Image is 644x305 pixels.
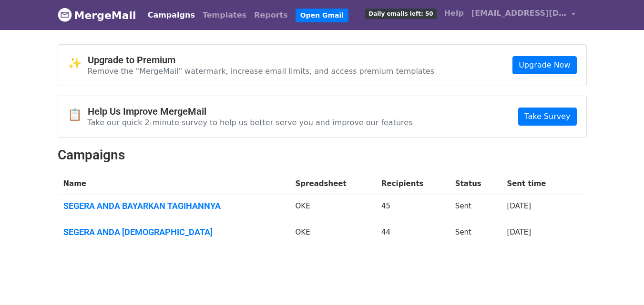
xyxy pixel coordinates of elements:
img: MergeMail logo [58,8,72,22]
span: [EMAIL_ADDRESS][DOMAIN_NAME] [471,8,567,19]
td: OKE [290,221,376,246]
td: 44 [376,221,450,246]
a: [DATE] [507,202,531,210]
a: Daily emails left: 50 [361,4,440,23]
td: OKE [290,195,376,221]
a: Reports [250,6,292,25]
a: [EMAIL_ADDRESS][DOMAIN_NAME] [468,4,579,26]
th: Name [58,173,290,195]
span: ✨ [68,57,88,70]
h4: Help Us Improve MergeMail [88,106,413,117]
td: Sent [450,195,501,221]
h4: Upgrade to Premium [88,54,435,66]
a: Templates [199,6,250,25]
a: Take Survey [518,108,576,126]
th: Status [450,173,501,195]
p: Remove the "MergeMail" watermark, increase email limits, and access premium templates [88,66,435,76]
th: Sent time [501,173,571,195]
a: SEGERA ANDA BAYARKAN TAGIHANNYA [63,201,284,211]
span: 📋 [68,108,88,122]
a: [DATE] [507,228,531,236]
a: Open Gmail [296,9,348,22]
td: Sent [450,221,501,246]
p: Take our quick 2-minute survey to help us better serve you and improve our features [88,118,413,128]
a: MergeMail [58,5,136,25]
th: Recipients [376,173,450,195]
a: Upgrade Now [512,56,576,74]
h2: Campaigns [58,147,587,163]
a: SEGERA ANDA [DEMOGRAPHIC_DATA] [63,227,284,237]
a: Campaigns [144,6,199,25]
span: Daily emails left: 50 [365,9,436,19]
th: Spreadsheet [290,173,376,195]
a: Help [440,4,468,23]
td: 45 [376,195,450,221]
